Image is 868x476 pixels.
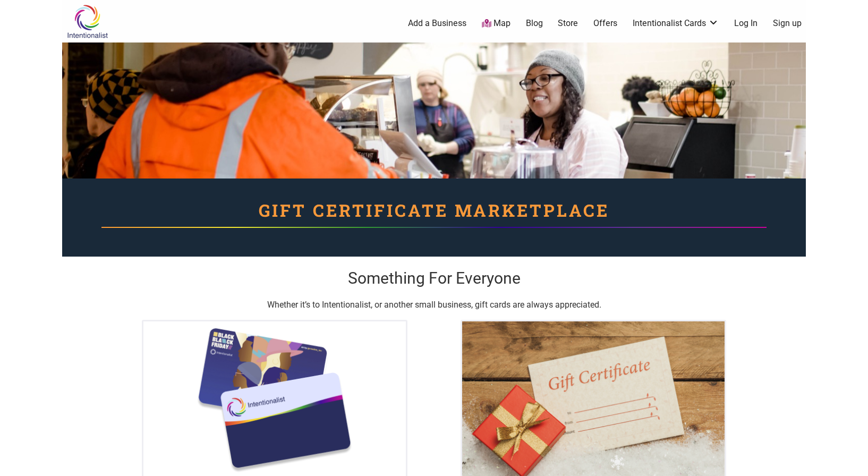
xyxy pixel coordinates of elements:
a: Offers [593,18,617,29]
a: Blog [526,18,543,29]
a: Map [482,18,510,30]
h2: Something For Everyone [137,267,731,290]
a: Add a Business [408,18,466,29]
a: Log In [734,18,758,29]
a: Sign up [773,18,802,29]
a: Store [558,18,578,29]
img: Intentionalist [62,4,113,39]
img: Customer and business owner at register [62,42,806,213]
a: Intentionalist Cards [633,18,719,29]
p: Whether it’s to Intentionalist, or another small business, gift cards are always appreciated. [137,298,731,312]
div: Gift Certificate Marketplace [62,178,806,257]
